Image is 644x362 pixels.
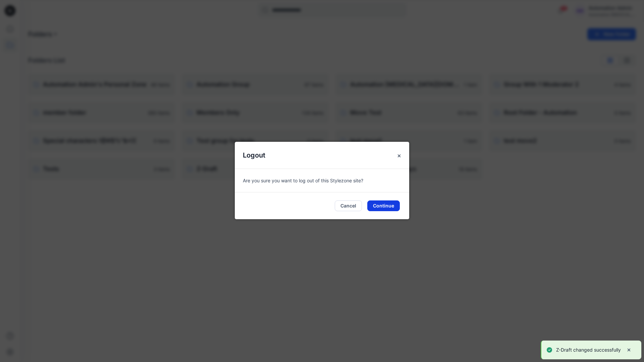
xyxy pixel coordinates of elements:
button: Continue [367,200,400,211]
p: Z-Draft changed successfully [556,346,621,354]
p: Are you sure you want to log out of this Stylezone site? [243,177,401,184]
button: Cancel [335,200,362,211]
button: Close [393,150,405,162]
h5: Logout [235,142,273,169]
div: Notifications-bottom-right [538,338,644,362]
